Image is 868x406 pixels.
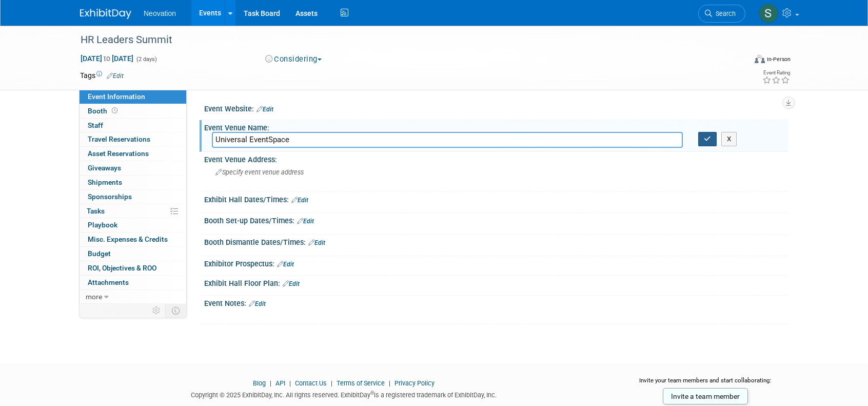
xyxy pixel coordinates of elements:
[394,379,435,387] a: Privacy Policy
[253,379,266,387] a: Blog
[277,261,294,268] a: Edit
[80,261,186,275] a: ROI, Objectives & ROO
[80,54,134,63] span: [DATE] [DATE]
[77,31,730,49] div: HR Leaders Summit
[80,276,186,289] a: Attachments
[663,388,748,404] a: Invite a team member
[267,379,274,387] span: |
[204,235,788,248] div: Booth Dismantle Dates/Times:
[386,379,393,387] span: |
[249,300,266,307] a: Edit
[80,247,186,261] a: Budget
[135,56,157,63] span: (2 days)
[88,192,132,201] span: Sponsorships
[88,235,168,243] span: Misc. Expenses & Credits
[755,55,765,63] img: Format-Inperson.png
[698,5,745,23] a: Search
[88,92,145,101] span: Event Information
[88,178,122,186] span: Shipments
[204,192,788,205] div: Exhibit Hall Dates/Times:
[712,10,736,17] span: Search
[102,54,112,63] span: to
[80,119,186,132] a: Staff
[204,276,788,289] div: Exhibit Hall Floor Plan:
[262,54,326,65] button: Considering
[215,168,304,176] span: Specify event venue address
[721,132,737,146] button: X
[80,161,186,175] a: Giveaways
[87,207,105,215] span: Tasks
[110,107,120,114] span: Booth not reserved yet
[144,9,176,17] span: Neovation
[685,53,791,69] div: Event Format
[297,218,314,225] a: Edit
[80,70,124,81] td: Tags
[204,101,788,114] div: Event Website:
[204,120,788,133] div: Event Venue Name:
[80,388,607,400] div: Copyright © 2025 ExhibitDay, Inc. All rights reserved. ExhibitDay is a registered trademark of Ex...
[88,221,117,229] span: Playbook
[80,9,131,19] img: ExhibitDay
[80,90,186,104] a: Event Information
[759,4,778,23] img: Susan Hurrell
[80,190,186,204] a: Sponsorships
[283,280,300,287] a: Edit
[291,197,308,204] a: Edit
[80,204,186,218] a: Tasks
[166,304,187,317] td: Toggle Event Tabs
[204,213,788,226] div: Booth Set-up Dates/Times:
[328,379,335,387] span: |
[80,218,186,232] a: Playbook
[88,149,149,158] span: Asset Reservations
[148,304,166,317] td: Personalize Event Tab Strip
[762,70,790,75] div: Event Rating
[204,152,788,165] div: Event Venue Address:
[623,376,788,392] div: Invite your team members and start collaborating:
[88,121,103,129] span: Staff
[80,176,186,189] a: Shipments
[88,249,111,258] span: Budget
[88,264,156,272] span: ROI, Objectives & ROO
[107,72,124,80] a: Edit
[88,164,121,172] span: Giveaways
[88,135,150,143] span: Travel Reservations
[80,104,186,118] a: Booth
[80,132,186,146] a: Travel Reservations
[287,379,293,387] span: |
[204,296,788,309] div: Event Notes:
[204,256,788,269] div: Exhibitor Prospectus:
[80,233,186,246] a: Misc. Expenses & Credits
[337,379,385,387] a: Terms of Service
[88,107,120,115] span: Booth
[295,379,327,387] a: Contact Us
[80,290,186,304] a: more
[80,147,186,161] a: Asset Reservations
[86,293,102,301] span: more
[88,278,129,286] span: Attachments
[257,106,273,113] a: Edit
[308,239,325,246] a: Edit
[766,55,791,63] div: In-Person
[275,379,285,387] a: API
[370,390,374,396] sup: ®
